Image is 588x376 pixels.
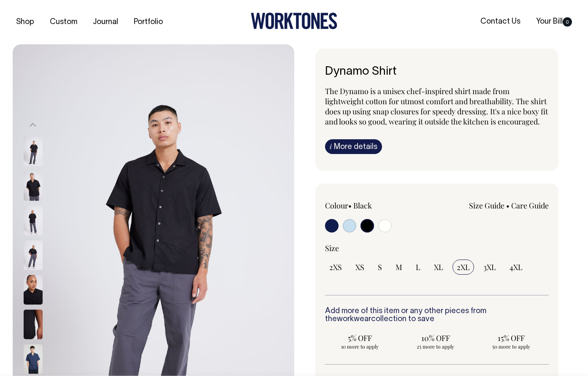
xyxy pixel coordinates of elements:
span: 50 more to apply [480,343,542,350]
a: Journal [89,15,122,29]
span: • [506,200,509,211]
button: Previous [27,115,39,134]
input: 10% OFF 25 more to apply [400,330,471,352]
img: black [24,137,43,166]
span: S [378,262,382,272]
input: XL [430,260,447,275]
span: 2XS [329,262,342,272]
a: workwear [337,316,371,323]
input: 15% OFF 50 more to apply [476,330,546,352]
a: Your Bill0 [533,15,575,29]
input: L [412,260,425,275]
a: Shop [13,15,38,29]
span: i [330,142,332,151]
span: 25 more to apply [404,343,466,350]
img: black [24,310,43,339]
a: iMore details [325,139,382,154]
input: M [391,260,406,275]
input: 4XL [505,260,527,275]
span: 4XL [509,262,523,272]
span: XS [355,262,364,272]
span: 10% OFF [404,333,466,343]
div: Size [325,243,549,253]
img: black [24,275,43,305]
img: black [24,206,43,235]
h6: Add more of this item or any other pieces from the collection to save [325,307,549,324]
span: M [396,262,402,272]
div: Colour [325,200,415,211]
input: XS [351,260,369,275]
span: The Dynamo is a unisex chef-inspired shirt made from lightweight cotton for utmost comfort and br... [325,86,548,127]
span: 2XL [457,262,470,272]
input: 3XL [479,260,500,275]
span: XL [434,262,443,272]
a: Custom [46,15,81,29]
img: dark-navy [24,344,43,374]
span: 0 [563,17,572,27]
a: Size Guide [469,200,504,211]
input: 2XS [325,260,346,275]
input: 5% OFF 10 more to apply [325,330,396,352]
span: L [416,262,420,272]
h6: Dynamo Shirt [325,65,549,78]
label: Black [353,200,372,211]
a: Portfolio [130,15,166,29]
span: • [348,200,352,211]
span: 3XL [483,262,496,272]
span: 15% OFF [480,333,542,343]
a: Care Guide [511,200,549,211]
input: 2XL [453,260,474,275]
span: 5% OFF [329,333,391,343]
input: S [374,260,386,275]
span: 10 more to apply [329,343,391,350]
img: black [24,241,43,270]
img: black [24,171,43,201]
a: Contact Us [477,15,524,29]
